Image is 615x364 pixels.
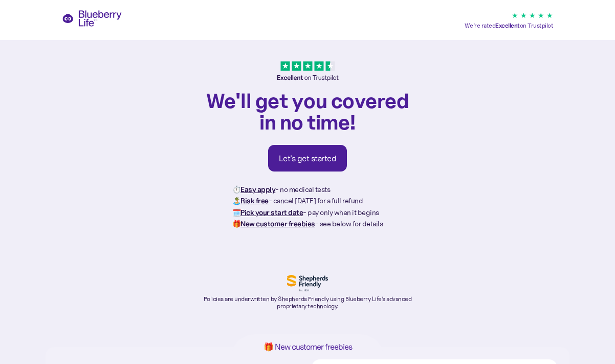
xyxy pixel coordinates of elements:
[247,342,368,351] h1: 🎁 New customer freebies
[240,196,269,205] strong: Risk free
[268,145,347,172] a: Let's get started
[200,295,415,310] p: Policies are underwritten by Shepherds Friendly using Blueberry Life’s advanced proprietary techn...
[240,219,315,228] strong: New customer freebies
[232,184,383,230] p: ⏱️ - no medical tests 🏝️ - cancel [DATE] for a full refund 🗓️ - pay only when it begins 🎁 - see b...
[240,208,303,217] strong: Pick your start date
[279,153,337,163] div: Let's get started
[200,90,415,133] h1: We'll get you covered in no time!
[200,275,415,310] a: Policies are underwritten by Shepherds Friendly using Blueberry Life’s advanced proprietary techn...
[240,185,275,194] strong: Easy apply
